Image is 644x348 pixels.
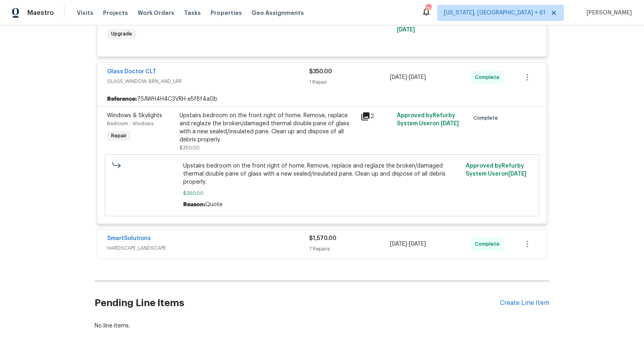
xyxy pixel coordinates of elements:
div: 1 Repair [309,78,390,86]
span: Tasks [184,10,201,16]
span: - [390,240,426,248]
span: [DATE] [390,75,407,80]
span: Upgrade [108,30,135,38]
span: GLASS_WINDOW, BRN_AND_LRR [107,77,309,85]
div: 7 Repairs [309,245,390,253]
span: Complete [475,73,503,81]
span: Maestro [27,9,54,17]
span: Windows & Skylights [107,113,162,118]
span: [DATE] [441,121,459,126]
span: Quote [205,202,223,207]
span: Visits [77,9,93,17]
span: Properties [211,9,242,17]
b: Reference: [107,95,137,103]
span: Complete [475,240,503,248]
a: SmartSolutions [107,236,151,241]
div: 756 [425,5,431,13]
span: [DATE] [409,75,426,80]
span: $1,570.00 [309,236,336,241]
div: No line items. [95,322,549,330]
span: Upstairs bedroom on the front right of home. Remove, replace and reglaze the broken/damaged therm... [183,162,461,186]
span: $350.00 [309,69,332,75]
span: Reason: [183,202,205,207]
span: [DATE] [390,241,407,247]
div: Upstairs bedroom on the front right of home. Remove, replace and reglaze the broken/damaged therm... [180,112,356,144]
span: [DATE] [397,27,415,33]
span: Complete [473,114,501,122]
span: Repair [108,132,130,140]
span: [DATE] [508,171,526,177]
span: Projects [103,9,128,17]
div: 7SAWH4H4C3VRH-e5f8f4a0b [97,92,547,106]
span: $350.00 [180,145,200,150]
span: HARDSCAPE_LANDSCAPE [107,244,309,252]
div: Create Line Item [500,299,549,307]
span: Work Orders [138,9,174,17]
span: Geo Assignments [252,9,304,17]
div: 2 [361,112,392,121]
a: Glass Doctor CLT [107,69,156,75]
span: [US_STATE], [GEOGRAPHIC_DATA] + 61 [444,9,545,17]
span: [PERSON_NAME] [583,9,632,17]
span: $350.00 [183,189,461,197]
h2: Pending Line Items [95,284,500,322]
span: Approved by Refurby System User on [397,113,459,126]
span: Bedroom - Windows [107,121,153,126]
span: - [390,73,426,81]
span: Approved by Refurby System User on [466,163,526,177]
span: [DATE] [409,241,426,247]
